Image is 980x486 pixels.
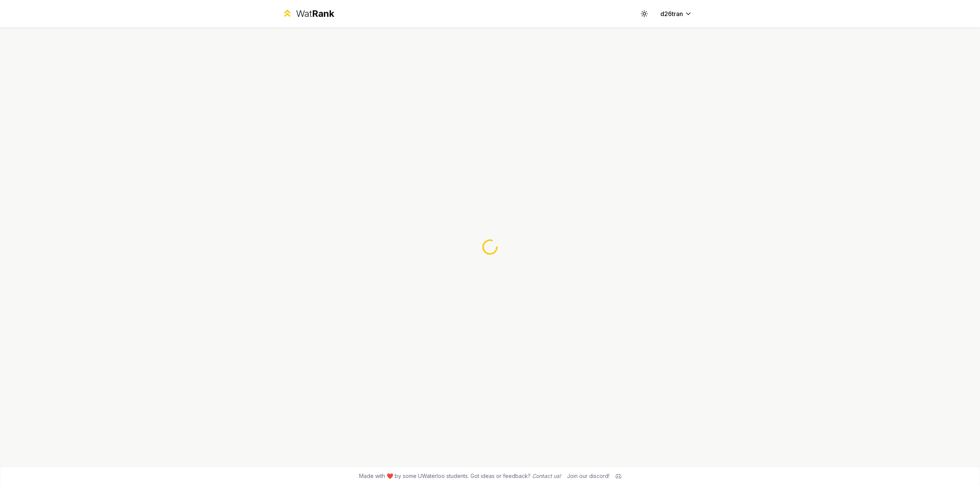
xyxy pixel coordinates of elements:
div: Join our discord! [567,472,609,480]
span: Rank [312,8,334,19]
button: d26tran [654,7,698,21]
span: Made with ❤️ by some UWaterloo students. Got ideas or feedback? [359,472,561,480]
a: WatRank [282,8,334,20]
span: d26tran [660,9,683,18]
div: Wat [296,8,334,20]
a: Contact us! [532,473,561,479]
